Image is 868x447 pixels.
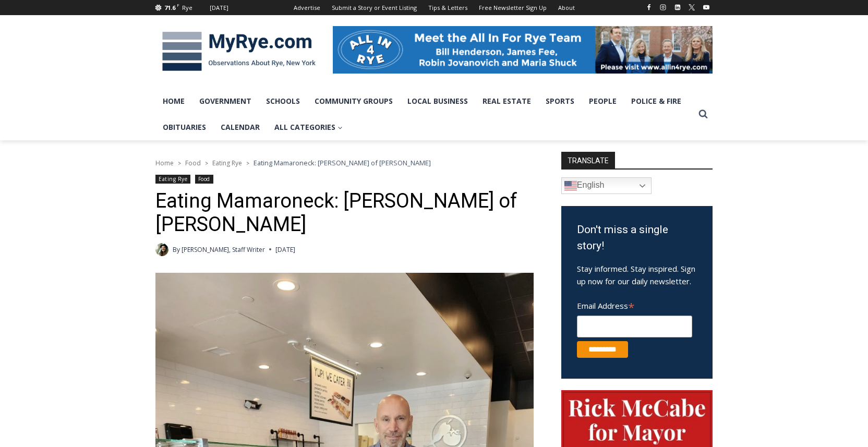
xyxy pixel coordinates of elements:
span: > [178,160,181,167]
span: > [246,160,249,167]
a: Home [155,159,174,167]
nav: Breadcrumbs [155,158,534,168]
div: Rye [182,3,192,13]
img: en [564,179,577,192]
span: By [173,245,180,255]
a: Calendar [213,114,267,140]
a: Home [155,88,192,114]
span: Eating Mamaroneck: [PERSON_NAME] of [PERSON_NAME] [254,158,431,167]
a: Local Business [400,88,475,114]
a: English [561,177,652,194]
button: View Search Form [694,105,713,124]
a: Obituaries [155,114,213,140]
h1: Eating Mamaroneck: [PERSON_NAME] of [PERSON_NAME] [155,189,534,237]
a: Eating Rye [155,175,190,184]
a: Eating Rye [212,159,242,167]
p: Stay informed. Stay inspired. Sign up now for our daily newsletter. [577,262,697,287]
label: Email Address [577,295,692,314]
a: Author image [155,243,168,256]
a: Government [192,88,259,114]
a: Real Estate [475,88,538,114]
a: Linkedin [671,1,684,14]
a: X [685,1,698,14]
span: F [177,2,179,8]
img: All in for Rye [333,26,713,73]
a: All Categories [267,114,350,140]
div: [DATE] [210,3,228,13]
a: Facebook [643,1,655,14]
a: [PERSON_NAME], Staff Writer [182,245,265,254]
img: (PHOTO: MyRye.com Intern and Editor Tucker Smith. Contributed.)Tucker Smith, MyRye.com [155,243,168,256]
a: Sports [538,88,582,114]
span: 71.6 [164,4,175,11]
a: Community Groups [307,88,400,114]
strong: TRANSLATE [561,152,615,168]
a: Instagram [657,1,669,14]
a: Food [195,175,213,184]
nav: Primary Navigation [155,88,694,141]
a: Schools [259,88,307,114]
a: People [582,88,624,114]
span: All Categories [274,122,343,133]
img: MyRye.com [155,25,322,79]
span: > [205,160,208,167]
a: YouTube [700,1,713,14]
a: Food [185,159,201,167]
h3: Don't miss a single story! [577,222,697,255]
time: [DATE] [275,245,295,255]
a: Police & Fire [624,88,689,114]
